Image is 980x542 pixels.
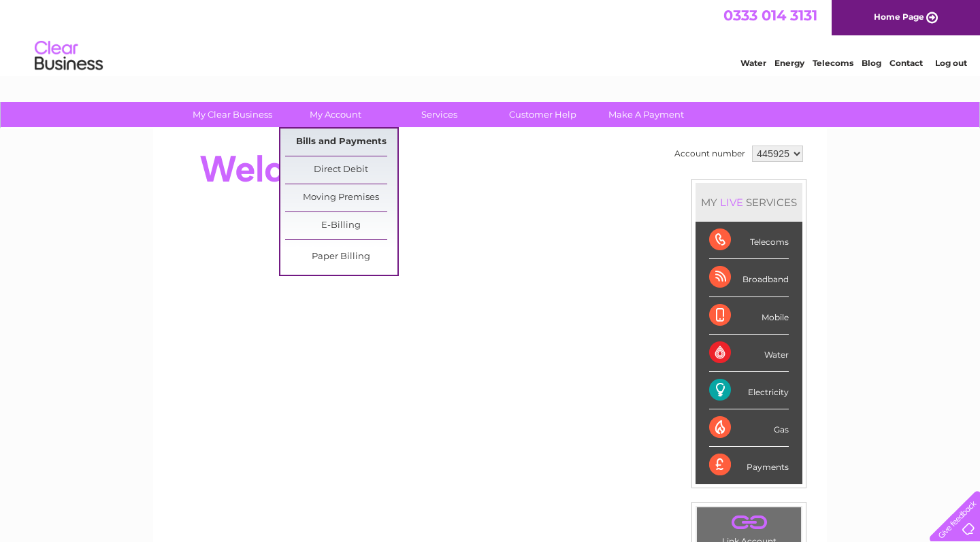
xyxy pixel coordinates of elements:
[774,58,804,68] a: Energy
[709,372,789,409] div: Electricity
[889,58,923,68] a: Contact
[709,259,789,297] div: Broadband
[285,212,397,239] a: E-Billing
[285,184,397,211] a: Moving Premises
[935,58,967,68] a: Log out
[717,196,746,209] div: LIVE
[169,7,813,66] div: Clear Business is a trading name of Verastar Limited (registered in [GEOGRAPHIC_DATA] No. 3667643...
[813,58,853,68] a: Telecoms
[700,511,798,535] a: .
[709,335,789,372] div: Water
[862,58,881,68] a: Blog
[383,102,495,127] a: Services
[590,102,702,127] a: Make A Payment
[285,243,397,271] a: Paper Billing
[709,409,789,447] div: Gas
[487,102,599,127] a: Customer Help
[723,7,817,24] a: 0333 014 3131
[709,447,789,484] div: Payments
[709,297,789,335] div: Mobile
[285,156,397,184] a: Direct Debit
[280,102,392,127] a: My Account
[696,183,802,222] div: MY SERVICES
[34,35,103,77] img: logo.png
[709,222,789,259] div: Telecoms
[176,102,289,127] a: My Clear Business
[671,142,749,165] td: Account number
[740,58,766,68] a: Water
[285,129,397,156] a: Bills and Payments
